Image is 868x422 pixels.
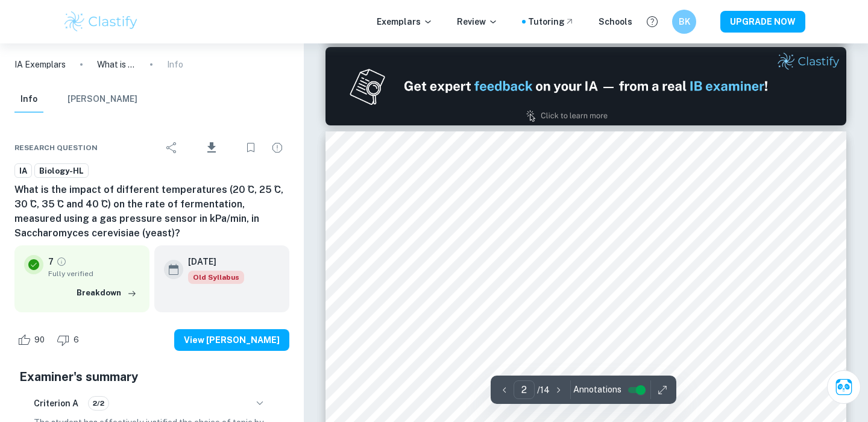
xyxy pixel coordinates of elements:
h6: BK [678,15,691,28]
img: Clastify logo [63,10,139,34]
button: UPGRADE NOW [720,11,805,33]
div: Download [186,132,236,163]
span: 90 [28,334,51,346]
button: Help and Feedback [642,11,662,32]
p: Exemplars [377,15,433,28]
div: Dislike [54,330,86,350]
span: Fully verified [48,268,140,279]
a: IA Exemplars [14,58,66,71]
p: Review [457,15,498,28]
h5: Examiner's summary [19,368,285,386]
p: 7 [48,255,54,268]
button: Ask Clai [827,370,861,404]
p: Info [167,58,183,71]
div: Like [14,330,51,350]
button: [PERSON_NAME] [68,86,137,113]
button: Info [14,86,43,113]
a: Schools [599,15,632,28]
a: Biology-HL [34,163,89,178]
div: Bookmark [239,136,263,160]
div: Starting from the May 2025 session, the Biology IA requirements have changed. It's OK to refer to... [188,271,244,284]
button: BK [672,10,696,34]
h6: [DATE] [188,255,234,268]
span: Old Syllabus [188,271,244,284]
span: Biology-HL [35,165,88,177]
h6: Criterion A [34,397,78,410]
a: IA [14,163,32,178]
span: Annotations [573,383,621,396]
p: What is the impact of different temperatures (20 ̊C, 25 ̊C, 30 ̊C, 35 ̊C and 40 ̊C) on the rate o... [97,58,136,71]
img: Ad [325,47,846,125]
a: Tutoring [528,15,574,28]
div: Share [160,136,184,160]
h6: What is the impact of different temperatures (20 ̊C, 25 ̊C, 30 ̊C, 35 ̊C and 40 ̊C) on the rate o... [14,183,289,241]
a: Grade fully verified [56,256,67,267]
span: 2/2 [89,398,108,409]
div: Report issue [265,136,289,160]
span: Research question [14,142,98,153]
button: View [PERSON_NAME] [174,329,289,351]
span: 6 [67,334,86,346]
button: Breakdown [74,284,140,302]
span: IA [15,165,31,177]
p: / 14 [537,383,550,397]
